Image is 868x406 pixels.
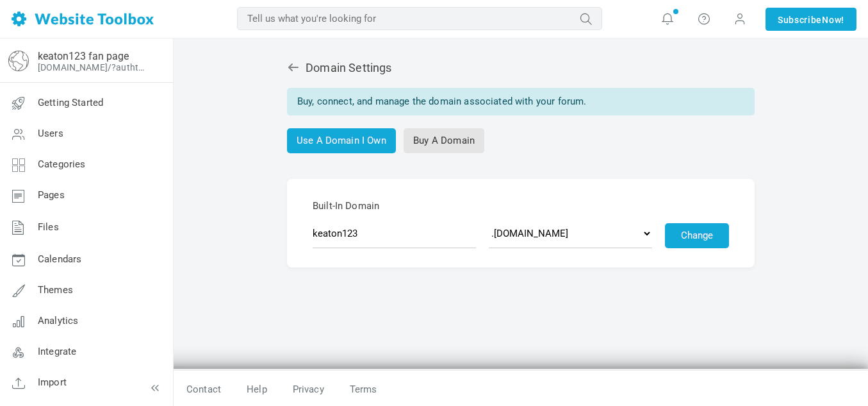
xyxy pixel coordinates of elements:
[38,97,103,108] span: Getting Started
[38,221,59,233] span: Files
[404,128,484,153] a: Buy A Domain
[665,223,729,248] button: Change
[822,13,844,27] span: Now!
[174,378,234,401] a: Contact
[38,376,67,388] span: Import
[766,8,856,31] a: SubscribeNow!
[38,315,78,326] span: Analytics
[38,346,76,357] span: Integrate
[38,284,73,296] span: Themes
[38,189,65,201] span: Pages
[287,88,755,115] div: Buy, connect, and manage the domain associated with your forum.
[38,158,86,170] span: Categories
[8,51,29,71] img: globe-icon.png
[287,61,755,75] h2: Domain Settings
[234,378,280,401] a: Help
[38,62,149,72] a: [DOMAIN_NAME]/?authtoken=628634063c90ebb69d13dd1ef0b71cf8&rememberMe=1
[313,198,729,214] span: Built-In Domain
[337,378,377,401] a: Terms
[237,7,602,30] input: Tell us what you're looking for
[287,128,396,153] a: Use A Domain I Own
[38,50,129,62] a: keaton123 fan page
[280,378,337,401] a: Privacy
[38,128,63,139] span: Users
[38,253,81,265] span: Calendars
